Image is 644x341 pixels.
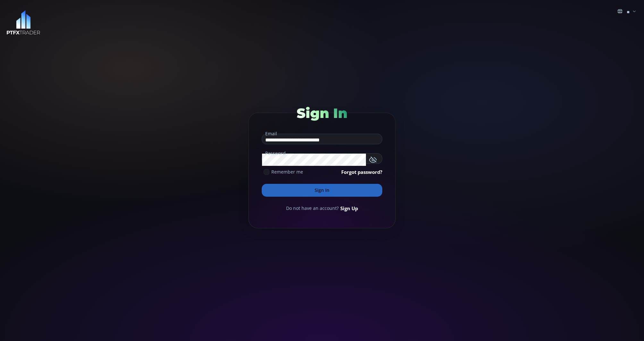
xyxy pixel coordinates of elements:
[340,205,358,212] a: Sign Up
[262,184,382,197] button: Sign In
[6,10,40,35] img: LOGO
[271,168,303,175] span: Remember me
[341,168,382,175] a: Forgot password?
[297,105,347,121] span: Sign In
[262,205,382,212] div: Do not have an account?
